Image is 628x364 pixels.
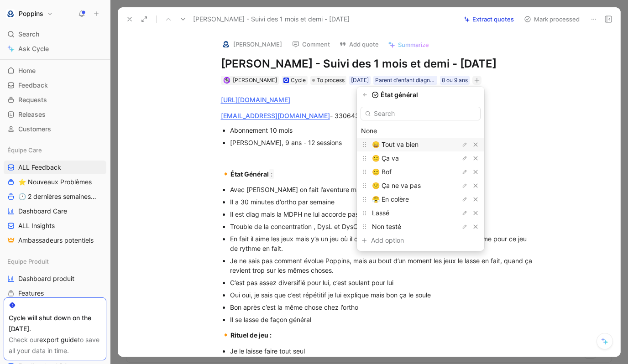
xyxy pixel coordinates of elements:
[372,182,421,189] span: 🙁 Ça ne va pas
[371,235,440,246] div: Add option
[357,206,484,220] div: Lassé
[361,107,481,120] input: Search
[357,220,484,234] div: Non testé
[372,140,419,148] span: 😄 Tout va bien
[357,138,484,151] div: 😄 Tout va bien
[361,125,480,136] div: None
[372,195,409,203] span: 😤 En colère
[357,192,484,206] div: 😤 En colère
[372,168,392,176] span: 😐 Bof
[357,90,484,99] div: État général
[372,223,401,230] span: Non testé
[357,179,484,192] div: 🙁 Ça ne va pas
[372,209,389,217] span: Lassé
[357,151,484,165] div: 🙂 Ça va
[372,154,399,162] span: 🙂 Ça va
[357,165,484,179] div: 😐 Bof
